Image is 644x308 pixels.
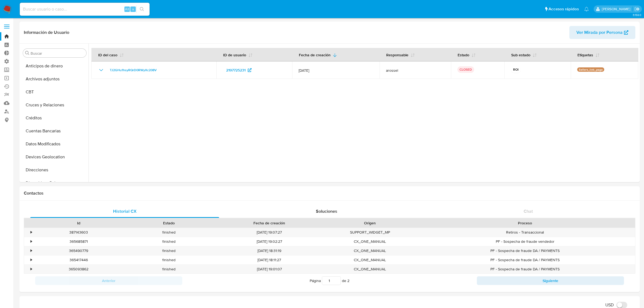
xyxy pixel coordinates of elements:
[21,137,88,150] button: Datos Modificados
[584,7,589,11] a: Notificaciones
[124,265,214,274] div: finished
[124,237,214,246] div: finished
[569,26,635,39] button: Ver Mirada por Persona
[113,208,137,214] span: Historial CX
[25,51,29,55] button: Buscar
[31,239,32,244] div: •
[214,265,325,274] div: [DATE] 19:01:07
[24,191,635,196] h1: Contactos
[21,176,88,189] button: Dispositivos Point
[34,237,124,246] div: 365685871
[21,112,88,124] button: Créditos
[37,220,120,226] div: Id
[347,278,349,283] span: 2
[136,5,147,13] button: search-icon
[34,255,124,264] div: 365417446
[124,255,214,264] div: finished
[477,276,624,285] button: Siguiente
[21,86,88,99] button: CBT
[415,228,635,237] div: Retiros - Transaccional
[21,124,88,137] button: Cuentas Bancarias
[31,248,32,253] div: •
[214,237,325,246] div: [DATE] 19:02:27
[35,276,182,285] button: Anterior
[214,228,325,237] div: [DATE] 19:07:27
[325,228,415,237] div: SUPPORT_WIDGET_MP
[524,208,533,214] span: Chat
[21,73,88,86] button: Archivos adjuntos
[125,6,129,12] span: Alt
[310,276,349,285] span: Página de
[415,246,635,255] div: PF - Sospecha de fraude DA / PAYMENTS
[34,228,124,237] div: 387143603
[132,6,134,12] span: s
[34,265,124,274] div: 365093862
[325,246,415,255] div: CX_ONE_MANUAL
[127,220,210,226] div: Estado
[214,255,325,264] div: [DATE] 18:11:27
[124,228,214,237] div: finished
[415,255,635,264] div: PF - Sospecha de fraude DA / PAYMENTS
[316,208,337,214] span: Soluciones
[602,6,632,12] p: agustin.duran@mercadolibre.com
[576,26,623,39] span: Ver Mirada por Persona
[415,265,635,274] div: PF - Sospecha de fraude DA / PAYMENTS
[329,220,411,226] div: Origen
[31,257,32,263] div: •
[218,220,321,226] div: Fecha de creación
[31,267,32,272] div: •
[634,6,640,12] a: Salir
[325,265,415,274] div: CX_ONE_MANUAL
[21,99,88,112] button: Cruces y Relaciones
[214,246,325,255] div: [DATE] 18:31:19
[24,30,69,35] h1: Información de Usuario
[34,246,124,255] div: 365490779
[31,51,84,56] input: Buscar
[31,230,32,235] div: •
[549,6,579,12] span: Accesos rápidos
[419,220,631,226] div: Proceso
[21,60,88,73] button: Anticipos de dinero
[325,255,415,264] div: CX_ONE_MANUAL
[21,163,88,176] button: Direcciones
[21,150,88,163] button: Devices Geolocation
[325,237,415,246] div: CX_ONE_MANUAL
[415,237,635,246] div: PF - Sospecha de fraude vendedor
[20,6,150,13] input: Buscar usuario o caso...
[124,246,214,255] div: finished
